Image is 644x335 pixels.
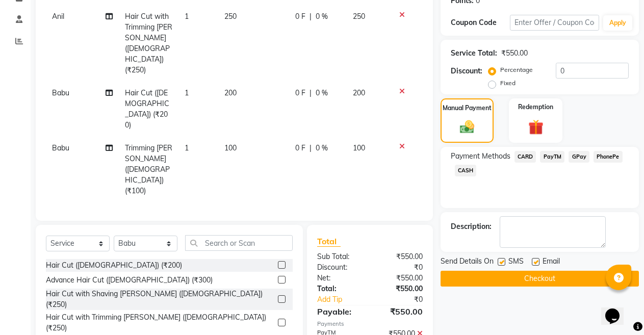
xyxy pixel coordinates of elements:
label: Fixed [500,79,516,88]
div: ₹550.00 [370,305,430,318]
div: ₹550.00 [370,273,430,284]
span: 0 F [295,143,305,153]
div: Coupon Code [451,17,510,28]
div: Description: [451,221,492,232]
span: GPay [569,151,589,163]
a: Add Tip [310,294,380,305]
div: Service Total: [451,48,497,59]
div: Payable: [310,305,370,318]
div: Sub Total: [310,251,370,262]
span: Send Details On [441,256,494,269]
span: 250 [353,12,365,21]
span: PhonePe [594,151,623,163]
iframe: chat widget [601,294,634,325]
input: Search or Scan [185,235,293,251]
span: 200 [224,88,237,97]
div: ₹0 [370,262,430,273]
span: PayTM [540,151,564,163]
span: 0 % [316,88,328,98]
img: _cash.svg [455,119,479,135]
span: 0 % [316,11,328,22]
div: Discount: [310,262,370,273]
span: Payment Methods [451,151,510,162]
span: Hair Cut ([DEMOGRAPHIC_DATA]) (₹200) [125,88,169,130]
span: Trimming [PERSON_NAME] ([DEMOGRAPHIC_DATA]) (₹100) [125,143,172,195]
span: | [310,143,312,153]
span: CARD [514,151,536,163]
div: Hair Cut ([DEMOGRAPHIC_DATA]) (₹200) [46,260,182,271]
img: _gift.svg [524,118,549,137]
div: Discount: [451,66,482,76]
div: ₹550.00 [370,251,430,262]
span: Anil [52,12,64,21]
span: 0 % [316,143,328,153]
label: Redemption [518,102,553,112]
div: Advance Hair Cut ([DEMOGRAPHIC_DATA]) (₹300) [46,275,213,286]
div: Total: [310,284,370,294]
div: Net: [310,273,370,284]
span: 200 [353,88,365,97]
span: 1 [185,88,189,97]
span: 100 [353,143,365,152]
span: | [310,11,312,22]
button: Checkout [441,271,639,287]
span: 1 [185,143,189,152]
div: ₹0 [380,294,430,305]
label: Manual Payment [443,104,492,113]
span: 1 [185,12,189,21]
input: Enter Offer / Coupon Code [510,15,599,31]
div: Payments [317,320,423,328]
span: CASH [455,165,477,176]
button: Apply [603,15,632,31]
span: 0 F [295,11,305,22]
span: Babu [52,143,69,152]
span: | [310,88,312,98]
div: Hair Cut with Shaving [PERSON_NAME] ([DEMOGRAPHIC_DATA]) (₹250) [46,289,274,310]
span: Hair Cut with Trimming [PERSON_NAME] ([DEMOGRAPHIC_DATA]) (₹250) [125,12,172,74]
div: ₹550.00 [501,48,528,59]
span: 250 [224,12,237,21]
span: 0 F [295,88,305,98]
div: Hair Cut with Trimming [PERSON_NAME] ([DEMOGRAPHIC_DATA]) (₹250) [46,312,274,333]
span: Total [317,236,341,247]
span: Email [543,256,560,269]
label: Percentage [500,65,533,74]
span: Babu [52,88,69,97]
span: SMS [508,256,524,269]
span: 100 [224,143,237,152]
div: ₹550.00 [370,284,430,294]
